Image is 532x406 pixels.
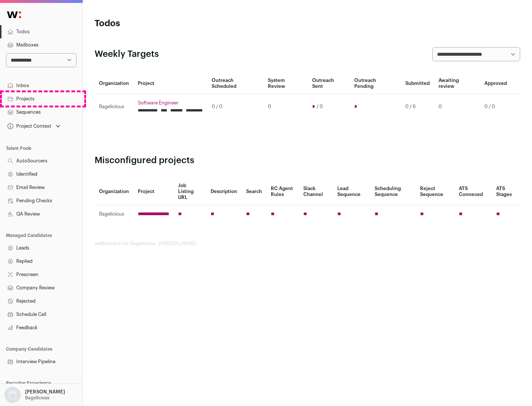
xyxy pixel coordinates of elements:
[266,178,299,205] th: RC Agent Rules
[95,18,236,30] h1: Todos
[3,387,66,403] button: Open dropdown
[206,178,242,205] th: Description
[25,389,65,395] p: [PERSON_NAME]
[401,73,434,94] th: Submitted
[207,73,263,94] th: Outreach Scheduled
[133,73,207,94] th: Project
[133,178,174,205] th: Project
[308,73,350,94] th: Outreach Sent
[454,178,491,205] th: ATS Conneced
[6,121,62,131] button: Open dropdown
[434,94,480,120] td: 0
[4,387,21,403] img: nopic.png
[434,73,480,94] th: Awaiting review
[95,48,159,60] h2: Weekly Targets
[416,178,455,205] th: Reject Sequence
[6,123,51,129] div: Project Context
[95,178,133,205] th: Organization
[207,94,263,120] td: 0 / 0
[401,94,434,120] td: 0 / 6
[242,178,266,205] th: Search
[95,73,133,94] th: Organization
[480,94,511,120] td: 0 / 0
[370,178,416,205] th: Scheduling Sequence
[480,73,511,94] th: Approved
[317,104,323,110] span: / 0
[492,178,520,205] th: ATS Stages
[174,178,206,205] th: Job Listing URL
[95,94,133,120] td: Bagelicious
[263,73,307,94] th: System Review
[263,94,307,120] td: 0
[3,7,25,22] img: Wellfound
[333,178,370,205] th: Lead Sequence
[95,155,520,166] h2: Misconfigured projects
[25,395,50,401] p: Bagelicious
[138,100,203,106] a: Software Engineer
[95,205,133,223] td: Bagelicious
[95,241,520,247] footer: wellfound:ai for Bagelicious - [PERSON_NAME]
[350,73,400,94] th: Outreach Pending
[299,178,333,205] th: Slack Channel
